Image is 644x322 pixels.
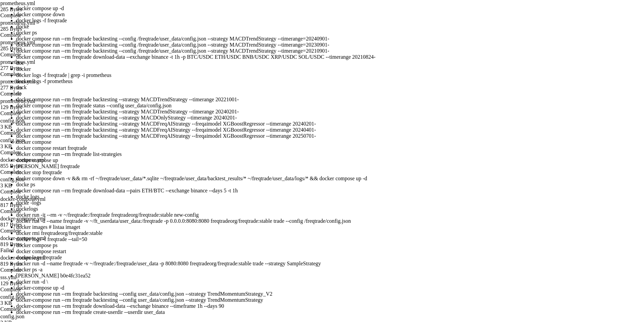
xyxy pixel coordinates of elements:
span: prometheus.yml [0,98,64,110]
x-row: Swap usage: 0% IPv6 address for eth0: [TECHNICAL_ID] [3,70,556,76]
div: 277 Bytes [0,65,64,71]
span: docker-compose.yml [0,157,45,163]
div: Complete [0,32,64,38]
div: Complete [0,169,64,175]
span: prometheus.yml [0,0,64,12]
span: docker-compose.yml [0,196,64,208]
span: docker-compose.yml [0,216,64,228]
div: Complete [0,130,64,136]
div: 285 Bytes [0,46,64,52]
div: Complete [0,287,64,293]
span: prometheus.yml [0,59,64,71]
x-row: To see these additional updates run: apt list --upgradable [3,130,556,136]
x-row: Usage of /: 16.2% of 37.23GB Users logged in: 0 [3,57,556,63]
span: prometheus.yml [0,79,64,91]
x-row: Memory usage: 33% IPv4 address for eth0: [TECHNICAL_ID] [3,63,556,70]
span: sss.yml [0,274,64,287]
span: prometheus.yml [0,59,35,65]
div: Complete [0,71,64,77]
x-row: just raised the bar for easy, resilient and secure K8s cluster deployment. [3,88,556,94]
span: prometheus.yml [0,39,35,45]
div: 819 Bytes [0,261,64,267]
div: 129 Bytes [0,104,64,110]
span: prometheus.yml [0,0,35,6]
div: Complete [0,228,64,234]
x-row: Last login: [DATE] from [TECHNICAL_ID] [3,173,556,179]
x-row: Expanded Security Maintenance for Applications is not enabled. [3,112,556,118]
x-row: * Strictly confined Kubernetes makes edge and IoT secure. Learn how MicroK8s [3,82,556,88]
span: docker-compose.yml [0,255,64,267]
span: config.json [0,314,25,319]
x-row: root@ubuntu-4gb-hel1-1:~# cd ft_userdata [3,179,556,185]
div: Complete [0,150,64,156]
span: config.json [0,177,64,189]
x-row: * Support: [URL][DOMAIN_NAME] [3,27,556,33]
div: 817 Bytes [0,202,64,208]
x-row: System information as of [DATE] [3,39,556,45]
div: 817 Bytes [0,222,64,228]
x-row: root@ubuntu-4gb-hel1-1:~/ft_userdata# ls [3,185,556,191]
div: Complete [0,267,64,273]
span: docker-compose.yml [0,235,45,241]
x-row: Welcome to Ubuntu 24.04.3 LTS (GNU/Linux 6.8.0-71-generic aarch64) [3,3,556,9]
span: config.json [0,137,25,143]
span: docker-compose.yml [0,255,45,261]
x-row: Enable ESM Apps to receive additional future security updates. [3,142,556,149]
x-row: *** System restart required *** [3,167,556,173]
div: 3 KB [0,124,64,130]
span: config.json [0,294,25,300]
div: Failed [0,247,64,253]
div: 3 KB [0,183,64,189]
div: Complete [0,208,64,214]
span: prometheus.yml [0,39,64,52]
x-row: [URL][DOMAIN_NAME] [3,100,556,106]
span: docker-compose.yml [0,196,45,202]
span: docker-compose.yml [0,157,64,169]
x-row: 5 updates can be applied immediately. [3,124,556,130]
div: Complete [0,52,64,58]
div: Complete [0,91,64,97]
x-row: * Documentation: [URL][DOMAIN_NAME] [3,15,556,21]
span: sss.yml [0,274,17,280]
div: 3 KB [0,143,64,150]
div: Complete [0,12,64,19]
span: docker-compose.yml [0,235,64,247]
span: docker-compose.yml [0,216,45,221]
x-row: See [URL][DOMAIN_NAME] or run: sudo pro status [3,149,556,155]
span: config.json [0,137,64,150]
span: prometheus.yml [0,20,64,32]
span: config.json [0,118,25,124]
x-row: docker-compose.yml prometheus.yml [3,191,556,197]
span: config.json [0,294,64,306]
div: 3 KB [0,300,64,306]
div: 819 Bytes [0,241,64,247]
span: config.json [0,177,25,182]
div: 129 Bytes [0,280,64,287]
span: user_data [106,191,133,197]
div: 285 Bytes [0,6,64,12]
x-row: System load: 0.03 Processes: 135 [3,51,556,57]
div: 855 Bytes [0,163,64,169]
span: prometheus.yml [0,79,35,84]
span: prometheus.yml [0,20,35,26]
div: Complete [0,189,64,195]
div: Complete [0,110,64,116]
span: prometheus.yml [0,98,35,104]
div: 285 Bytes [0,26,64,32]
div: Complete [0,306,64,312]
div: 277 Bytes [0,85,64,91]
span: config.json [0,118,64,130]
x-row: root@ubuntu-4gb-hel1-1:~/ft_userdata# do [3,197,556,203]
x-row: * Management: [URL][DOMAIN_NAME] [3,21,556,27]
div: (40, 32) [124,197,127,203]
